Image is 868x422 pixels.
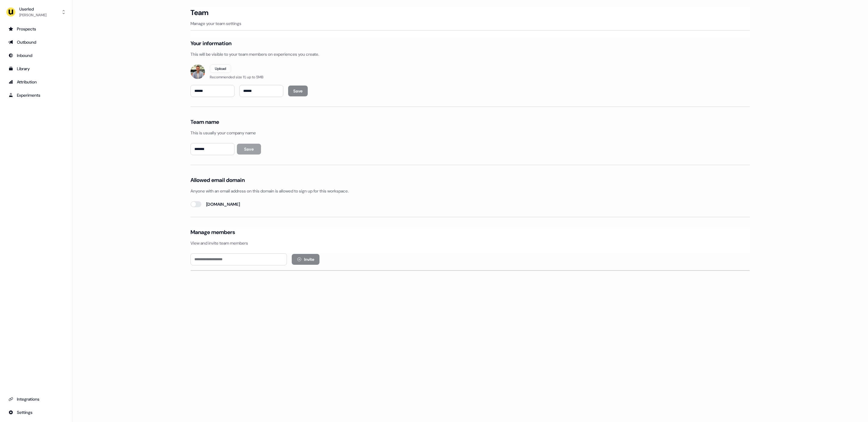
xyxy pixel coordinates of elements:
[5,90,67,100] a: Go to experiments
[19,12,46,18] div: [PERSON_NAME]
[237,144,261,155] button: Save
[190,229,235,236] h4: Manage members
[8,92,64,98] div: Experiments
[5,5,67,19] button: Userled[PERSON_NAME]
[5,64,67,73] a: Go to templates
[8,39,64,45] div: Outbound
[190,64,205,79] img: eyJ0eXBlIjoicHJveHkiLCJzcmMiOiJodHRwczovL2ltYWdlcy5jbGVyay5kZXYvb2F1dGhfZ29vZ2xlL2ltZ18ydlhmdEFxN...
[8,26,64,32] div: Prospects
[5,24,67,34] a: Go to prospects
[5,51,67,60] a: Go to Inbound
[206,201,240,207] label: [DOMAIN_NAME]
[190,188,750,194] p: Anyone with an email address on this domain is allowed to sign up for this workspace.
[19,6,46,12] div: Userled
[190,118,219,126] h4: Team name
[8,396,64,402] div: Integrations
[8,79,64,85] div: Attribution
[190,240,750,246] p: View and invite team members
[210,64,231,73] button: Upload
[5,408,67,417] a: Go to integrations
[8,52,64,58] div: Inbound
[5,77,67,87] a: Go to attribution
[5,394,67,404] a: Go to integrations
[8,66,64,72] div: Library
[5,37,67,47] a: Go to outbound experience
[190,20,750,27] p: Manage your team settings
[190,51,750,57] p: This will be visible to your team members on experiences you create.
[190,130,750,136] p: This is usually your company name
[8,409,64,415] div: Settings
[210,74,263,80] div: Recommended size 1:1, up to 5MB
[190,177,245,184] h4: Allowed email domain
[190,8,208,17] h3: Team
[190,40,231,47] h4: Your information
